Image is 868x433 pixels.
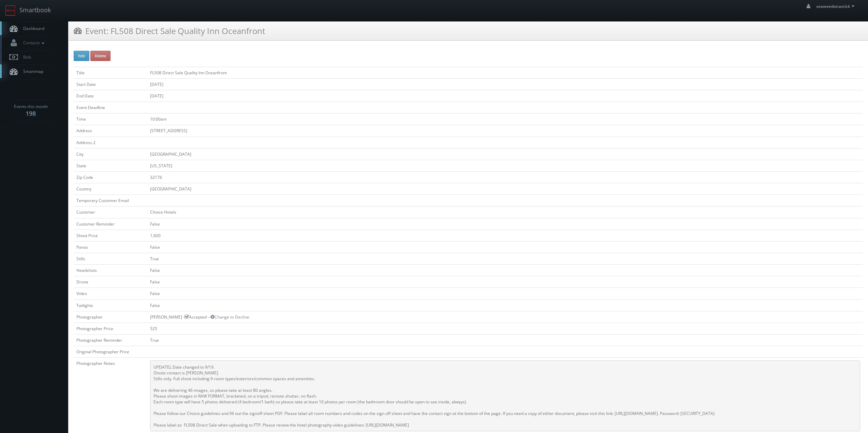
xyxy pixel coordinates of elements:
a: Change to Decline [210,314,249,320]
td: End Date [74,90,147,102]
td: True [147,334,863,346]
strong: 198 [26,109,36,118]
td: Customer Reminder [74,218,147,230]
td: Event Deadline [74,102,147,113]
span: Smartmap [20,68,43,74]
td: 1,600 [147,230,863,241]
td: 10:00am [147,113,863,125]
button: Edit [74,51,89,61]
span: seaweedonastick [816,3,856,9]
td: State [74,160,147,171]
span: Events this month [14,103,48,110]
td: False [147,218,863,230]
td: False [147,276,863,288]
td: False [147,288,863,299]
td: Country [74,183,147,195]
h3: Event: FL508 Direct Sale Quality Inn Oceanfront [74,25,265,37]
td: Choice Hotels [147,206,863,218]
button: Delete [90,51,111,61]
td: [DATE] [147,78,863,90]
td: 525 [147,323,863,334]
pre: UPDATEL Date changed to 9/19. Onsite contact is [PERSON_NAME]. Stills only. Full shoot including ... [150,360,860,431]
td: True [147,253,863,264]
td: Start Date [74,78,147,90]
img: smartbook-logo.png [5,5,16,16]
td: [GEOGRAPHIC_DATA] [147,183,863,195]
td: Original Photographer Price [74,346,147,358]
td: Address [74,125,147,137]
td: Headshots [74,265,147,276]
td: 32176 [147,171,863,183]
td: Twilights [74,299,147,311]
td: Title [74,67,147,78]
td: [DATE] [147,90,863,102]
td: Time [74,113,147,125]
td: Stills [74,253,147,264]
td: Photographer Price [74,323,147,334]
td: [GEOGRAPHIC_DATA] [147,148,863,160]
td: Temporary Customer Email [74,195,147,206]
td: False [147,299,863,311]
td: Zip Code [74,171,147,183]
span: Contacts [20,40,46,46]
td: Shoot Price [74,230,147,241]
td: Panos [74,241,147,253]
td: False [147,241,863,253]
td: Customer [74,206,147,218]
td: Video [74,288,147,299]
td: Drone [74,276,147,288]
td: [STREET_ADDRESS] [147,125,863,137]
span: Dashboard [20,26,44,31]
td: FL508 Direct Sale Quality Inn Oceanfront [147,67,863,78]
td: Photographer Reminder [74,334,147,346]
td: Photographer [74,311,147,323]
td: City [74,148,147,160]
td: False [147,265,863,276]
td: Address 2 [74,137,147,148]
td: [PERSON_NAME] - Accepted -- [147,311,863,323]
span: Bids [20,54,31,60]
td: [US_STATE] [147,160,863,171]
